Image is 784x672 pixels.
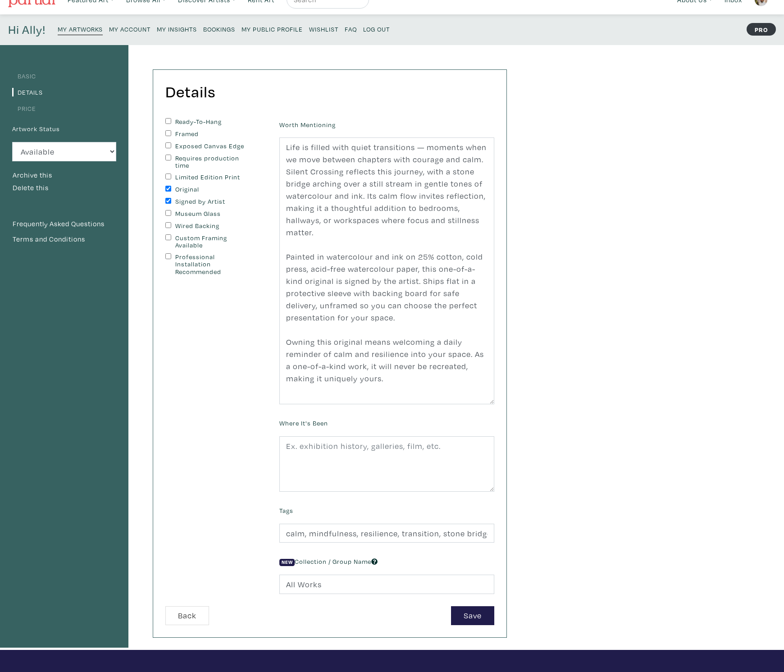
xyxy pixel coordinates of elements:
small: My Insights [157,25,197,33]
input: Ex. 202X, Landscape Collection, etc. [279,575,494,594]
strong: PRO [747,23,776,36]
button: Delete this [12,182,49,194]
input: Ex. abstracts, blue, minimalist, people, animals, bright, etc. [279,524,494,543]
label: Museum Glass [175,210,251,218]
a: FAQ [345,23,357,35]
small: My Public Profile [242,25,303,33]
label: Framed [175,130,251,138]
a: My Insights [157,23,197,35]
button: Archive this [12,169,53,181]
small: Wishlist [309,25,338,33]
a: Bookings [203,23,235,35]
label: Where It's Been [279,418,328,428]
label: Ready-To-Hang [175,118,251,126]
small: Bookings [203,25,235,33]
label: Limited Edition Print [175,174,251,181]
h4: Hi Ally! [8,23,46,37]
label: Professional Installation Recommended [175,253,251,276]
a: Terms and Conditions [12,233,116,245]
small: Log Out [363,25,390,33]
a: Price [12,104,36,113]
label: Collection / Group Name [279,557,378,567]
label: Signed by Artist [175,198,251,206]
small: My Account [109,25,150,33]
a: My Artworks [58,23,103,35]
a: Frequently Asked Questions [12,218,116,230]
label: Worth Mentioning [279,120,336,130]
label: Custom Framing Available [175,234,251,249]
label: Artwork Status [12,124,60,134]
a: Wishlist [309,23,338,35]
a: My Account [109,23,150,35]
a: My Public Profile [242,23,303,35]
small: My Artworks [58,25,103,33]
a: Log Out [363,23,390,35]
textarea: A stone bridge arches over a quiet stream in this watercolour and ink piece. “Silent Crossing” re... [279,137,494,404]
label: Wired Backing [175,222,251,230]
a: Details [12,88,43,96]
h2: Details [165,82,215,101]
span: New [279,559,295,566]
button: Save [451,606,494,626]
label: Tags [279,506,293,516]
label: Requires production time [175,155,251,169]
label: Exposed Canvas Edge [175,142,251,150]
a: Basic [12,72,36,80]
button: Back [165,606,209,626]
small: FAQ [345,25,357,33]
label: Original [175,186,251,193]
